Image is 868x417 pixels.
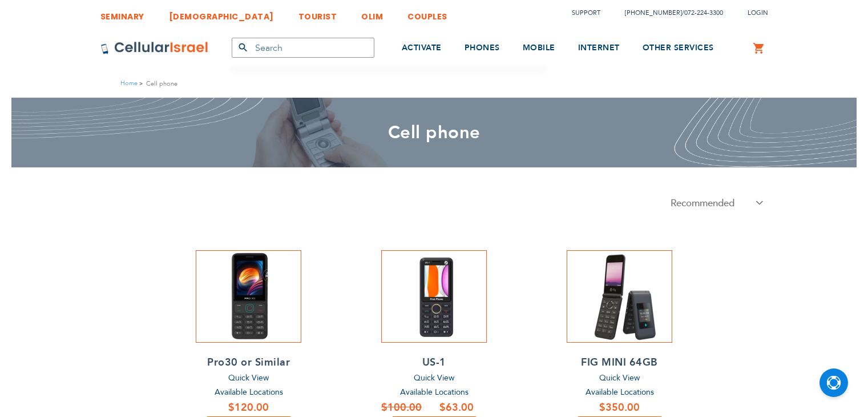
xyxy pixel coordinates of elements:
[100,41,209,55] img: Cellular Israel Logo
[389,251,480,342] img: US-1
[748,9,768,17] span: Login
[578,42,620,53] span: INTERNET
[578,27,620,70] a: INTERNET
[643,27,714,70] a: OTHER SERVICES
[146,78,177,89] strong: Cell phone
[215,387,283,398] a: Available Locations
[232,38,374,58] input: Search
[465,27,500,70] a: PHONES
[643,42,714,53] span: OTHER SERVICES
[203,251,294,342] img: Pro30 or Similar
[169,3,274,24] a: [DEMOGRAPHIC_DATA]
[465,42,500,53] span: PHONES
[120,79,138,87] a: Home
[662,196,768,210] select: . . . .
[228,372,269,383] span: Quick View
[523,42,555,53] span: MOBILE
[381,399,487,416] a: $63.00 $100.00
[599,400,640,415] span: $350.00
[381,354,487,371] a: US-1
[574,251,665,342] img: FIG MINI 64GB
[684,9,723,17] a: 072-224-3300
[298,3,337,24] a: TOURIST
[523,27,555,70] a: MOBILE
[196,371,301,386] a: Quick View
[407,3,447,24] a: COUPLES
[586,387,654,398] a: Available Locations
[613,5,723,21] li: /
[572,9,600,17] a: Support
[196,399,301,416] a: $120.00
[625,9,682,17] a: [PHONE_NUMBER]
[381,400,422,415] span: $100.00
[439,400,474,415] span: $63.00
[361,3,383,24] a: OLIM
[228,400,269,415] span: $120.00
[400,387,469,398] a: Available Locations
[388,121,481,145] span: Cell phone
[599,372,640,383] span: Quick View
[402,42,442,53] span: ACTIVATE
[414,372,454,383] span: Quick View
[196,354,301,371] a: Pro30 or Similar
[567,399,672,416] a: $350.00
[381,371,487,386] a: Quick View
[567,354,672,371] a: FIG MINI 64GB
[567,371,672,386] a: Quick View
[402,27,442,70] a: ACTIVATE
[100,3,144,24] a: SEMINARY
